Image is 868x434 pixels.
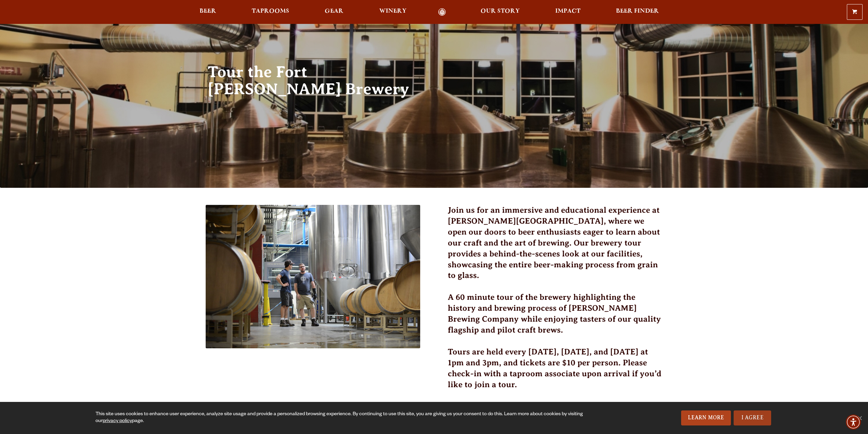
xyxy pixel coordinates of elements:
[448,292,663,344] h3: A 60 minute tour of the brewery highlighting the history and brewing process of [PERSON_NAME] Bre...
[612,8,663,16] a: Beer Finder
[551,8,585,16] a: Impact
[616,9,659,14] span: Beer Finder
[429,8,455,16] a: Odell Home
[247,8,294,16] a: Taprooms
[555,9,580,14] span: Impact
[195,8,221,16] a: Beer
[379,9,407,14] span: Winery
[103,419,132,424] a: privacy policy
[448,347,663,398] h3: Tours are held every [DATE], [DATE], and [DATE] at 1pm and 3pm, and tickets are $10 per person. P...
[200,9,216,14] span: Beer
[252,9,289,14] span: Taprooms
[448,205,663,289] h3: Join us for an immersive and educational experience at [PERSON_NAME][GEOGRAPHIC_DATA], where we o...
[206,205,421,348] img: 51296704916_1a94a6d996_c
[320,8,348,16] a: Gear
[375,8,411,16] a: Winery
[734,410,771,425] a: I Agree
[95,411,596,425] div: This site uses cookies to enhance user experience, analyze site usage and provide a personalized ...
[476,8,524,16] a: Our Story
[846,415,861,430] div: Accessibility Menu
[325,9,343,14] span: Gear
[681,410,731,425] a: Learn More
[208,64,421,98] h2: Tour the Fort [PERSON_NAME] Brewery
[481,9,520,14] span: Our Story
